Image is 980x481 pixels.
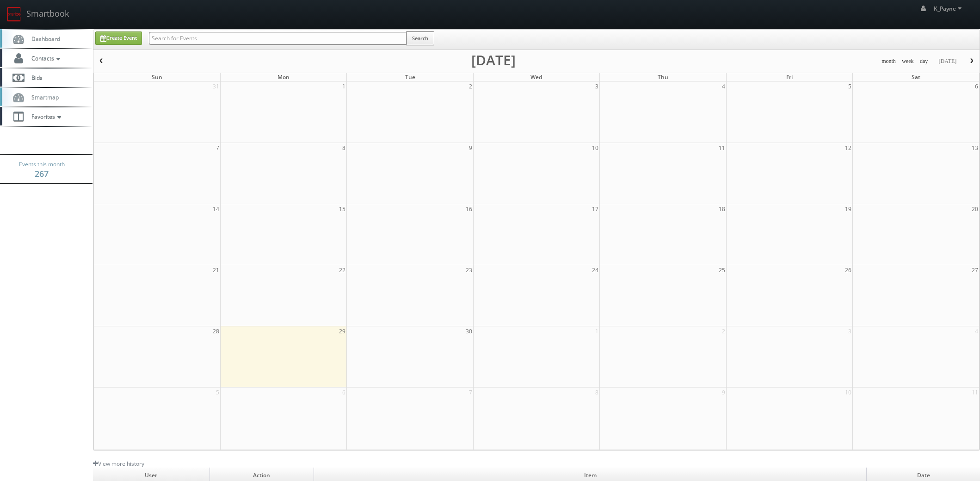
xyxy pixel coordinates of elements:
span: 28 [212,326,220,336]
span: 9 [468,143,473,153]
span: 21 [212,265,220,275]
span: 4 [721,81,726,91]
a: Create Event [95,31,142,45]
strong: 267 [35,168,49,179]
span: 4 [974,326,979,336]
span: 3 [847,326,852,336]
span: 1 [341,81,346,91]
h2: [DATE] [471,56,516,65]
span: 7 [215,143,220,153]
span: 16 [465,204,473,214]
span: 5 [215,387,220,397]
button: Search [406,31,434,45]
span: 11 [718,143,726,153]
span: 8 [341,143,346,153]
span: 7 [468,387,473,397]
span: Bids [27,74,43,81]
span: 8 [594,387,599,397]
span: 24 [591,265,599,275]
span: 5 [847,81,852,91]
span: 22 [338,265,346,275]
span: 23 [465,265,473,275]
span: Thu [658,73,668,81]
span: Dashboard [27,35,60,43]
span: 17 [591,204,599,214]
span: 25 [718,265,726,275]
span: 14 [212,204,220,214]
span: 31 [212,81,220,91]
span: 30 [465,326,473,336]
span: Contacts [27,54,62,62]
button: week [899,56,917,67]
span: 10 [844,387,852,397]
span: 18 [718,204,726,214]
span: 2 [721,326,726,336]
span: 3 [594,81,599,91]
span: Sat [912,73,920,81]
span: 13 [971,143,979,153]
span: K_Payne [934,5,964,12]
img: smartbook-logo.png [7,7,22,22]
span: Smartmap [27,93,59,101]
span: Wed [530,73,542,81]
span: 2 [468,81,473,91]
span: 12 [844,143,852,153]
span: 10 [591,143,599,153]
span: 20 [971,204,979,214]
span: Mon [277,73,290,81]
button: month [878,56,899,67]
a: View more history [93,460,144,468]
span: 6 [974,81,979,91]
button: day [917,56,931,67]
span: 1 [594,326,599,336]
input: Search for Events [149,32,407,45]
span: 19 [844,204,852,214]
span: 11 [971,387,979,397]
span: 26 [844,265,852,275]
span: Events this month [19,160,65,169]
button: [DATE] [935,56,960,67]
span: Fri [786,73,793,81]
span: 6 [341,387,346,397]
span: 15 [338,204,346,214]
span: Tue [405,73,415,81]
span: 29 [338,326,346,336]
span: Sun [152,73,162,81]
span: 27 [971,265,979,275]
span: Favorites [27,112,63,120]
span: 9 [721,387,726,397]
